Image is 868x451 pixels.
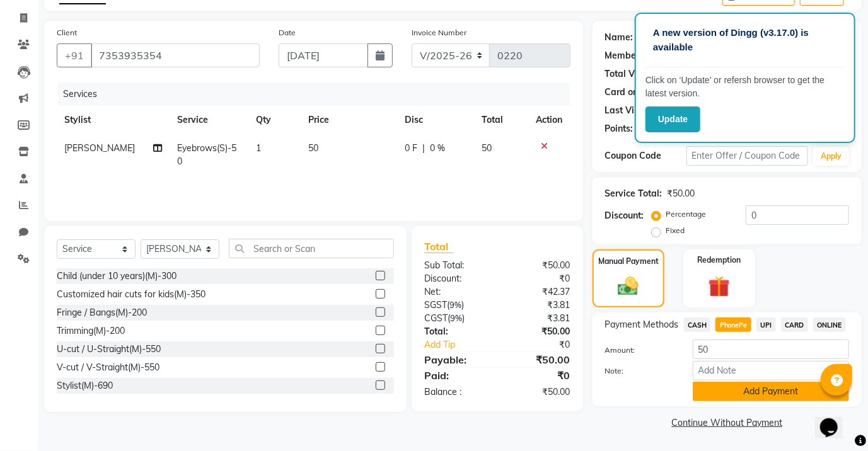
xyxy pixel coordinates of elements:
span: | [422,142,425,155]
div: ₹0 [511,338,580,351]
div: V-cut / V-Straight(M)-550 [57,361,159,374]
input: Search by Name/Mobile/Email/Code [91,43,260,67]
div: Total: [415,325,497,338]
span: 0 F [405,142,417,155]
div: Name: [605,31,634,44]
div: ₹50.00 [497,385,580,399]
div: ₹0 [497,272,580,285]
p: Click on ‘Update’ or refersh browser to get the latest version. [645,74,845,100]
th: Disc [397,106,474,134]
div: Points: [605,122,634,135]
label: Amount: [596,345,683,356]
iframe: chat widget [815,401,855,438]
div: Balance : [415,385,497,399]
div: Discount: [415,272,497,285]
div: Membership: [605,49,660,62]
div: Card on file: [605,86,657,99]
span: 1 [256,142,261,154]
input: Enter Offer / Coupon Code [686,146,809,166]
button: Update [645,106,700,132]
label: Invoice Number [412,27,466,38]
div: Sub Total: [415,259,497,272]
div: ₹0 [497,368,580,383]
div: Services [58,83,580,106]
div: Trimming(M)-200 [57,324,125,338]
th: Action [529,106,570,134]
span: 50 [308,142,318,154]
label: Percentage [666,208,707,220]
th: Price [301,106,397,134]
a: Add Tip [415,338,511,351]
input: Search or Scan [229,239,394,258]
div: ₹3.81 [497,299,580,312]
label: Redemption [698,254,741,266]
div: ₹50.00 [668,187,695,200]
th: Qty [248,106,301,134]
div: ( ) [415,299,497,312]
img: _cash.svg [611,275,645,298]
span: 0 % [430,142,445,155]
div: Last Visit: [605,104,647,117]
input: Amount [693,340,849,359]
input: Add Note [693,361,849,380]
label: Manual Payment [598,256,659,267]
span: CASH [684,317,711,332]
span: 50 [482,142,492,154]
div: ₹3.81 [497,312,580,325]
label: Fixed [666,225,685,236]
span: Payment Methods [605,318,679,331]
th: Service [170,106,248,134]
button: Add Payment [693,382,849,401]
button: +91 [57,43,92,67]
span: PhonePe [715,317,751,332]
div: ₹50.00 [497,352,580,367]
div: Discount: [605,209,644,222]
span: [PERSON_NAME] [64,142,135,154]
div: Coupon Code [605,149,686,163]
a: Continue Without Payment [595,416,859,430]
th: Total [474,106,528,134]
div: Customized hair cuts for kids(M)-350 [57,288,205,301]
span: Total [424,240,453,253]
div: Net: [415,285,497,299]
span: 9% [449,300,461,310]
div: ₹50.00 [497,259,580,272]
span: SGST [424,299,447,311]
p: A new version of Dingg (v3.17.0) is available [653,26,837,54]
span: ONLINE [813,317,846,332]
span: 9% [450,313,462,323]
label: Client [57,27,77,38]
th: Stylist [57,106,170,134]
span: CARD [781,317,808,332]
span: CGST [424,312,448,324]
div: Total Visits: [605,67,655,81]
div: ₹50.00 [497,325,580,338]
label: Note: [596,365,683,377]
div: Child (under 10 years)(M)-300 [57,270,176,283]
div: No Active Membership [605,49,849,62]
img: _gift.svg [702,273,737,300]
span: UPI [756,317,776,332]
button: Apply [813,147,849,166]
div: Payable: [415,352,497,367]
div: ₹42.37 [497,285,580,299]
div: Service Total: [605,187,663,200]
div: Stylist(M)-690 [57,379,113,392]
label: Date [279,27,296,38]
div: Fringe / Bangs(M)-200 [57,306,147,319]
div: ( ) [415,312,497,325]
span: Eyebrows(S)-50 [177,142,236,167]
div: Paid: [415,368,497,383]
div: U-cut / U-Straight(M)-550 [57,343,161,356]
